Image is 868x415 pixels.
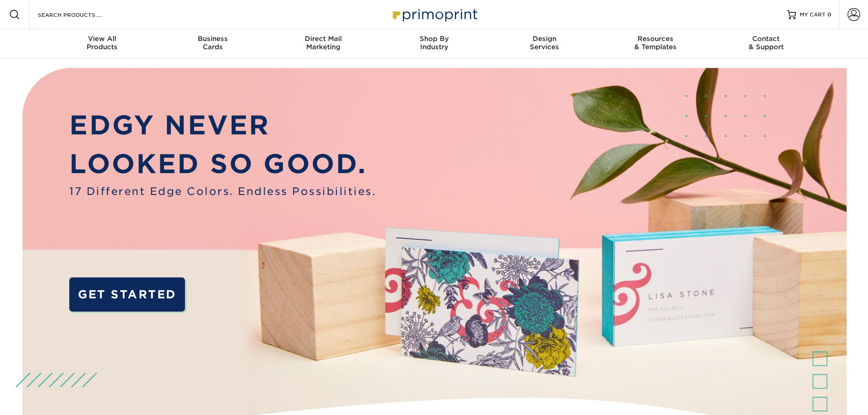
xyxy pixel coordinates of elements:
img: Primoprint [389,5,480,24]
span: Shop By [379,35,489,43]
a: DesignServices [489,29,600,58]
div: & Templates [600,35,711,51]
span: 17 Different Edge Colors. Endless Possibilities. [69,184,376,199]
a: BusinessCards [157,29,268,58]
input: SEARCH PRODUCTS..... [37,9,126,20]
a: GET STARTED [69,277,185,312]
span: 0 [827,11,832,18]
div: Marketing [268,35,379,51]
a: Direct MailMarketing [268,29,379,58]
p: LOOKED SO GOOD. [69,144,376,184]
span: Direct Mail [268,35,379,43]
a: Resources& Templates [600,29,711,58]
span: Design [489,35,600,43]
span: Contact [711,35,822,43]
a: View AllProducts [47,29,158,58]
p: EDGY NEVER [69,106,376,145]
span: MY CART [800,11,826,19]
div: Industry [379,35,489,51]
a: Contact& Support [711,29,822,58]
span: Business [157,35,268,43]
a: Shop ByIndustry [379,29,489,58]
div: Products [47,35,158,51]
span: View All [47,35,158,43]
div: Cards [157,35,268,51]
div: & Support [711,35,822,51]
div: Services [489,35,600,51]
span: Resources [600,35,711,43]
